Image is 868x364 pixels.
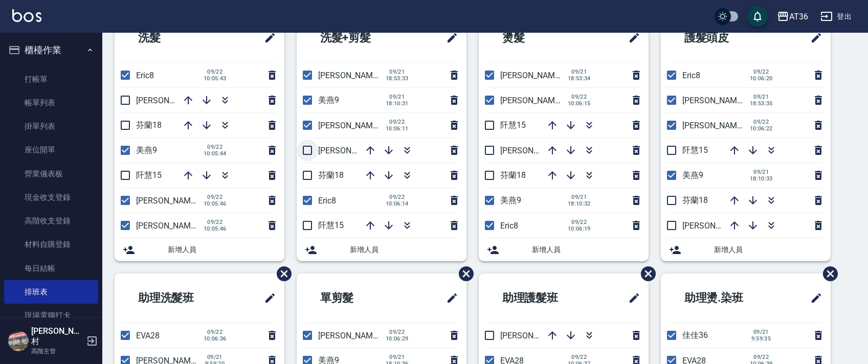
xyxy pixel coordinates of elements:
h2: 燙髮 [487,19,581,56]
span: 10:05:46 [204,225,227,232]
span: 10:05:44 [204,150,227,157]
div: 新增人員 [661,238,831,261]
span: 09/22 [568,219,591,225]
span: 09/22 [204,144,227,150]
span: 刪除班表 [451,259,475,289]
span: [PERSON_NAME]6 [500,96,566,105]
h2: 洗髮 [123,19,217,56]
img: Person [8,331,29,351]
span: 09/21 [568,69,591,75]
h2: 護髮頭皮 [669,19,774,56]
span: EVA28 [136,331,160,340]
span: 18:53:34 [568,75,591,82]
span: [PERSON_NAME]11 [682,221,753,231]
span: Eric8 [682,71,700,80]
span: 修改班表的標題 [440,286,458,310]
span: 刪除班表 [633,259,657,289]
span: 芬蘭18 [500,170,526,180]
span: 10:06:36 [204,335,227,342]
div: 新增人員 [115,238,284,261]
span: 新增人員 [532,244,640,255]
span: 修改班表的標題 [258,286,276,310]
a: 現金收支登錄 [4,186,98,209]
span: 09/22 [386,329,409,335]
span: 美燕9 [318,95,339,105]
span: Eric8 [500,221,518,231]
span: 新增人員 [714,244,822,255]
a: 營業儀表板 [4,162,98,186]
span: [PERSON_NAME]11 [500,146,571,155]
span: [PERSON_NAME]6 [318,121,384,130]
span: [PERSON_NAME]11 [318,146,389,155]
h2: 助理燙.染班 [669,280,781,316]
a: 高階收支登錄 [4,209,98,233]
span: 10:06:29 [386,335,409,342]
a: 掛單列表 [4,115,98,138]
a: 排班表 [4,280,98,304]
img: Logo [12,9,41,22]
span: 新增人員 [350,244,458,255]
div: 新增人員 [479,238,649,261]
span: 09/21 [386,94,409,100]
span: [PERSON_NAME]16 [682,96,753,105]
span: [PERSON_NAME]6 [682,121,748,130]
span: 修改班表的標題 [804,286,822,310]
a: 座位開單 [4,138,98,162]
span: 修改班表的標題 [622,26,640,50]
span: 阡慧15 [500,120,526,130]
span: Eric8 [318,196,336,206]
span: 美燕9 [500,195,521,205]
span: 09/22 [386,119,409,125]
h2: 單剪髮 [305,280,405,316]
span: Eric8 [136,71,154,80]
a: 現場電腦打卡 [4,304,98,327]
span: 09/22 [568,354,591,360]
button: 櫃檯作業 [4,37,98,63]
span: 修改班表的標題 [258,26,276,50]
span: [PERSON_NAME]11 [136,96,207,105]
a: 每日結帳 [4,257,98,280]
span: 09/22 [204,329,227,335]
span: 10:06:14 [386,200,409,207]
span: 阡慧15 [682,145,708,155]
span: 09/22 [750,354,773,360]
button: AT36 [773,6,812,27]
span: 18:53:33 [386,75,409,82]
span: 佳佳36 [682,330,708,340]
span: 10:06:19 [568,225,591,232]
span: 新增人員 [168,244,276,255]
span: 芬蘭18 [318,170,344,180]
span: 9:59:35 [750,335,772,342]
span: [PERSON_NAME]16 [318,71,389,80]
span: 刪除班表 [269,259,293,289]
span: 18:10:31 [386,100,409,107]
a: 帳單列表 [4,91,98,115]
span: 10:05:43 [204,75,227,82]
span: [PERSON_NAME]56 [500,331,571,340]
span: 09/21 [750,94,773,100]
a: 材料自購登錄 [4,233,98,256]
span: 10:06:22 [750,125,773,132]
span: 10:05:46 [204,200,227,207]
h2: 洗髮+剪髮 [305,19,413,56]
span: 刪除班表 [815,259,839,289]
span: 09/22 [204,69,227,75]
span: 18:53:35 [750,100,773,107]
span: 09/22 [750,119,773,125]
span: 美燕9 [682,170,703,180]
span: 09/22 [750,69,773,75]
button: 登出 [816,7,856,26]
span: 18:10:33 [750,175,773,182]
span: 09/21 [386,69,409,75]
span: 09/21 [568,194,591,200]
span: 修改班表的標題 [622,286,640,310]
span: [PERSON_NAME]16 [318,331,389,340]
span: [PERSON_NAME]6 [136,196,202,206]
h2: 助理洗髮班 [123,280,233,316]
div: AT36 [789,10,808,23]
span: 18:10:32 [568,200,591,207]
span: 09/21 [386,354,409,360]
span: [PERSON_NAME]16 [500,71,571,80]
span: 美燕9 [136,145,157,155]
span: 09/21 [750,329,772,335]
